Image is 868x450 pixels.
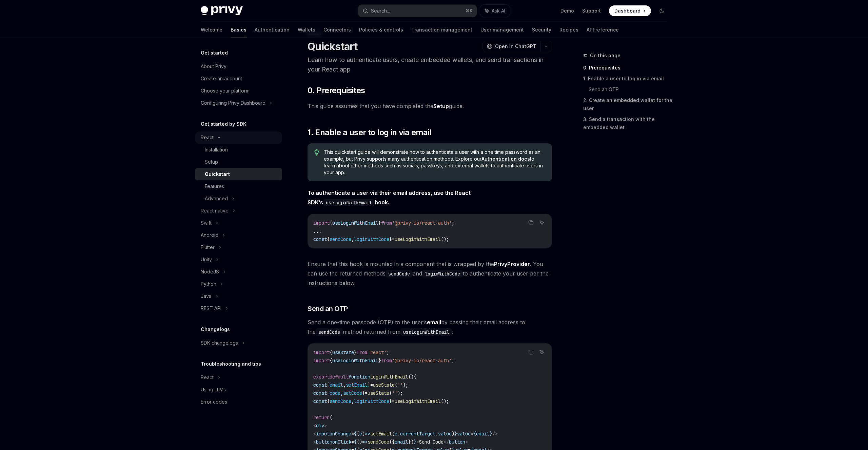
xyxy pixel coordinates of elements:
span: = [471,431,473,437]
div: Unity [201,255,212,264]
a: Error codes [195,396,282,408]
span: > [465,439,468,445]
span: from [357,349,368,355]
span: } [354,349,357,355]
span: . [435,431,438,437]
span: { [327,236,330,242]
div: Swift [201,219,212,227]
span: sendCode [368,439,389,445]
div: Advanced [205,195,228,203]
a: Authentication [255,22,290,38]
span: } [378,220,381,226]
a: 2. Create an embedded wallet for the user [583,95,673,114]
span: button [316,439,332,445]
h5: Get started [201,49,228,57]
div: Quickstart [205,170,230,178]
span: Dashboard [614,7,640,14]
span: ( [389,390,392,396]
span: 1. Enable a user to log in via email [308,127,431,138]
div: React native [201,207,229,215]
button: Toggle dark mode [656,5,667,16]
a: Using LLMs [195,384,282,396]
code: loginWithCode [422,270,463,278]
a: Connectors [323,22,351,38]
span: setEmail [370,431,392,437]
span: ] [368,382,370,388]
span: LoginWithEmail [370,374,408,380]
span: useLoginWithEmail [395,398,441,404]
a: Support [582,7,601,14]
span: ( [392,431,395,437]
span: { [473,431,476,437]
a: Dashboard [609,5,651,16]
h5: Changelogs [201,325,230,333]
div: Error codes [201,398,227,406]
span: } [389,236,392,242]
span: } [378,357,381,364]
span: 'react' [368,349,387,355]
span: from [381,357,392,364]
span: < [313,431,316,437]
a: Basics [231,22,246,38]
a: 1. Enable a user to log in via email [583,73,673,84]
span: ( [357,431,359,437]
code: sendCode [386,270,413,278]
span: < [313,423,316,429]
span: = [370,382,373,388]
span: useState [373,382,395,388]
span: loginWithCode [354,236,389,242]
span: currentTarget [400,431,435,437]
span: { [330,357,332,364]
span: loginWithCode [354,398,389,404]
div: React [201,134,214,142]
a: Quickstart [195,168,282,180]
span: ({ [389,439,395,445]
button: Open in ChatGPT [482,41,540,52]
span: onChange [330,431,351,437]
strong: To authenticate a user via their email address, use the React SDK’s hook. [308,189,471,206]
span: > [416,439,419,445]
span: ... [313,228,321,234]
span: useLoginWithEmail [332,357,378,364]
span: { [330,349,332,355]
span: 0. Prerequisites [308,85,365,96]
a: Recipes [559,22,578,38]
span: ); [403,382,408,388]
span: import [313,357,330,364]
span: onClick [332,439,351,445]
span: < [313,439,316,445]
span: e [359,431,362,437]
span: ) [362,431,365,437]
span: Ask AI [492,7,505,14]
span: input [316,431,330,437]
h1: Quickstart [308,40,358,53]
span: ] [362,390,365,396]
span: /> [492,431,498,437]
span: const [313,398,327,404]
span: sendCode [330,398,351,404]
span: ( [330,414,332,421]
div: NodeJS [201,268,219,276]
span: [ [327,382,330,388]
span: code [330,390,340,396]
strong: email [427,319,441,326]
a: Authentication docs [481,156,530,162]
span: ); [397,390,403,396]
span: Send Code [419,439,443,445]
span: , [343,382,346,388]
span: This quickstart guide will demonstrate how to authenticate a user with a one time password as an ... [324,149,545,176]
span: () [357,439,362,445]
span: const [313,382,327,388]
div: REST API [201,304,221,312]
span: '' [392,390,397,396]
span: function [349,374,370,380]
span: email [476,431,490,437]
span: email [330,382,343,388]
span: () [408,374,414,380]
span: } [414,439,416,445]
span: value [438,431,452,437]
span: ; [452,220,454,226]
a: Security [532,22,551,38]
span: { [354,439,357,445]
span: } [490,431,492,437]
